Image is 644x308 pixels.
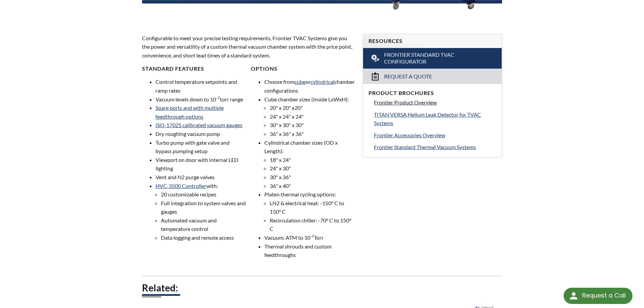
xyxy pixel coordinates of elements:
[156,156,246,173] li: Viewport on door with internal LED lighting
[384,51,482,66] span: Frontier Standard TVAC Configurator
[270,103,355,112] li: 20" x 20" x20"
[264,95,355,138] li: Cube chamber sizes (Inside LxWxH):
[374,132,445,138] span: Frontier Accessories Overview
[264,190,355,233] li: Platen thermal cycling options:
[156,122,242,128] a: ISO-17025 calibrated vacuum gauges
[311,78,334,85] a: cylindrical
[142,65,246,72] h4: Standard Features
[156,173,246,182] li: Vent and N2 purge valves
[161,233,246,242] li: Data logging and remote access
[270,173,355,182] li: 30" x 36"
[156,129,246,138] li: Dry roughing vacuum pump
[156,95,246,104] li: Vacuum levels down to 10 torr range
[251,65,355,72] h4: Options
[270,199,355,216] li: LN2 & electrical heat: -150° C to 150° C
[363,48,502,69] a: Frontier Standard TVAC Configurator
[161,216,246,233] li: Automated vacuum and temperature control
[270,216,355,233] li: Recirculation chiller: -70° C to 150° C
[270,112,355,121] li: 24" x 24" x 24"
[142,34,355,60] p: Configurable to meet your precise testing requirements, Frontier TVAC Systems give you the power ...
[264,242,355,259] li: Thermal shrouds and custom feedthroughs
[264,138,355,190] li: Cylindrical chamber sizes (OD x Length):
[270,182,355,190] li: 36" x 40"
[270,129,355,138] li: 36" x 36" x 36"
[374,98,496,107] a: Frontier Product Overview
[582,288,626,303] div: Request a Call
[374,144,476,150] span: Frontier Standard Thermal Vacuum Systems
[156,183,206,189] a: HVC-3500 Controller
[156,77,246,95] li: Control temperature setpoints and ramp rates
[264,77,355,95] li: Choose from or chamber configurations
[374,143,496,151] a: Frontier Standard Thermal Vacuum Systems
[384,73,432,80] span: Request a Quote
[216,95,220,100] sup: -7
[270,121,355,129] li: 30" x 30" x 30"
[294,78,306,85] a: cube
[156,182,246,242] li: with:
[363,69,502,84] a: Request a Quote
[368,90,496,97] h4: Product Brochures
[568,290,579,301] img: round button
[270,164,355,173] li: 24" x 30"
[161,190,246,199] li: 20 customizable recipes
[161,199,246,216] li: Full integration to system valves and gauges
[374,110,496,127] a: TITAN VERSA Helium Leak Detector for TVAC Systems
[310,234,314,239] sup: -7
[142,282,502,294] h2: Related:
[368,38,496,45] h4: Resources
[270,156,355,164] li: 18" x 24"
[264,233,355,242] li: Vacuum: ATM to 10 Torr
[374,99,437,105] span: Frontier Product Overview
[374,131,496,140] a: Frontier Accessories Overview
[156,104,224,120] a: Spare ports and with multiple feedthrough options
[374,111,481,126] span: TITAN VERSA Helium Leak Detector for TVAC Systems
[156,138,246,156] li: Turbo pump with gate valve and bypass pumping setup
[564,288,633,304] div: Request a Call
